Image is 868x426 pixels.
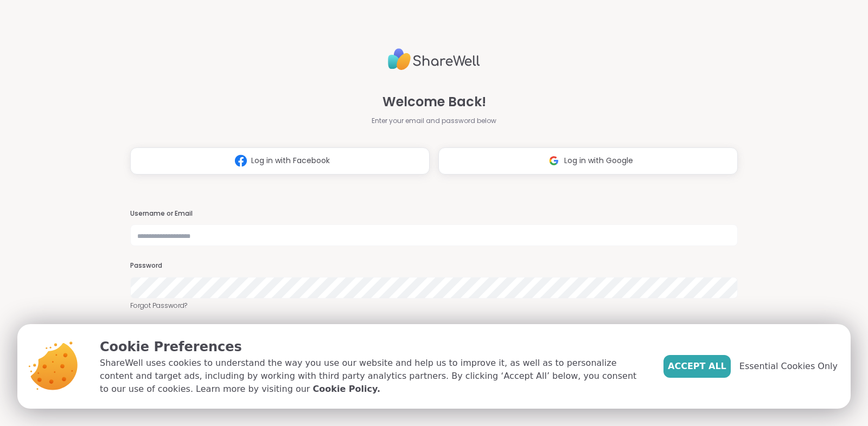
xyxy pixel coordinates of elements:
[438,147,738,175] button: Log in with Google
[100,337,646,357] p: Cookie Preferences
[372,116,496,126] span: Enter your email and password below
[130,209,738,218] h3: Username or Email
[130,261,738,270] h3: Password
[544,151,564,171] img: ShareWell Logomark
[564,155,633,166] span: Log in with Google
[739,360,838,373] span: Essential Cookies Only
[388,44,480,75] img: ShareWell Logo
[668,360,726,373] span: Accept All
[100,357,646,396] p: ShareWell uses cookies to understand the way you use our website and help us to improve it, as we...
[313,383,380,396] a: Cookie Policy.
[130,301,738,311] a: Forgot Password?
[130,147,430,175] button: Log in with Facebook
[382,92,486,112] span: Welcome Back!
[663,355,731,378] button: Accept All
[251,155,330,166] span: Log in with Facebook
[231,151,251,171] img: ShareWell Logomark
